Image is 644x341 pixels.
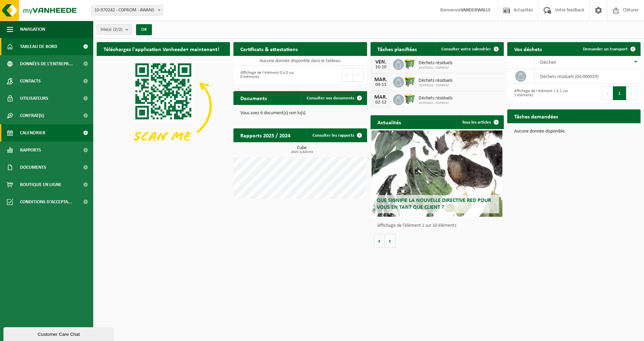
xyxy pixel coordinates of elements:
[20,90,48,107] span: Utilisateurs
[20,124,45,142] span: Calendrier
[113,27,123,32] count: (2/2)
[374,234,385,248] button: Vorige
[377,198,491,210] span: Que signifie la nouvelle directive RED pour vous en tant que client ?
[20,159,46,176] span: Documents
[301,91,366,105] a: Consulter vos documents
[419,84,452,88] span: 10-970241 - COPROM
[613,86,626,100] button: 1
[240,111,360,116] p: Vous avez 6 document(s) non lu(s).
[507,42,549,56] h2: Vos déchets
[371,42,424,56] h2: Tâches planifiées
[20,176,61,193] span: Boutique en ligne
[20,107,44,124] span: Contrat(s)
[583,47,628,51] span: Demander un transport
[372,130,502,217] a: Que signifie la nouvelle directive RED pour vous en tant que client ?
[136,24,152,35] button: OK
[577,42,640,56] a: Demander un transport
[20,193,72,211] span: Conditions d'accepta...
[419,101,452,105] span: 10-970241 - COPROM
[97,24,132,35] button: Site(s)(2/2)
[342,68,353,82] button: Previous
[419,60,452,66] span: Déchets résiduels
[511,86,570,101] div: Affichage de l'élément 1 à 1 sur 1 éléments
[404,76,416,87] img: WB-0660-HPE-GN-50
[374,82,388,87] div: 04-11
[461,8,491,13] strong: VANDERWALLE
[100,25,123,35] span: Site(s)
[233,42,305,56] h2: Certificats & attestations
[20,142,41,159] span: Rapports
[374,100,388,105] div: 02-12
[237,150,367,154] span: 2025: 4,620 m3
[374,59,388,65] div: VEN.
[97,42,226,56] h2: Téléchargez l'application Vanheede+ maintenant!
[233,128,297,142] h2: Rapports 2025 / 2024
[237,67,297,82] div: Affichage de l'élément 0 à 0 sur 0 éléments
[374,95,388,100] div: MAR.
[20,38,57,55] span: Tableau de bord
[626,86,637,100] button: Next
[371,115,408,129] h2: Actualités
[307,96,354,100] span: Consulter vos documents
[441,47,491,51] span: Consulter votre calendrier
[233,91,274,105] h2: Documents
[20,55,73,72] span: Données de l'entrepr...
[514,129,634,134] p: Aucune donnée disponible.
[307,128,366,142] a: Consulter les rapports
[233,56,367,66] td: Aucune donnée disponible dans le tableau
[540,60,556,65] span: Déchet
[97,56,230,156] img: Download de VHEPlus App
[419,78,452,84] span: Déchets résiduels
[404,93,416,105] img: WB-0660-HPE-GN-50
[535,69,641,84] td: déchets résiduels (04-000029)
[92,6,163,15] span: 10-970242 - COPROM - AWANS
[456,115,503,129] a: Tous les articles
[20,72,41,90] span: Contacts
[374,65,388,70] div: 10-10
[237,146,367,154] h3: Cube
[507,109,565,123] h2: Tâches demandées
[436,42,503,56] a: Consulter votre calendrier
[377,223,500,228] p: Affichage de l'élément 1 sur 10 éléments
[404,58,416,70] img: WB-0660-HPE-GN-50
[602,86,613,100] button: Previous
[3,326,115,341] iframe: chat widget
[353,68,364,82] button: Next
[419,66,452,70] span: 10-970241 - COPROM
[385,234,396,248] button: Volgende
[374,77,388,82] div: MAR.
[419,96,452,101] span: Déchets résiduels
[91,5,163,16] span: 10-970242 - COPROM - AWANS
[20,21,45,38] span: Navigation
